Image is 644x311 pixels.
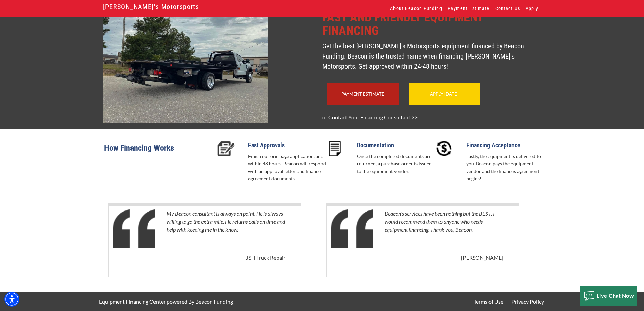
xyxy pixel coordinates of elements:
[113,209,155,248] img: Quotes
[167,209,285,250] p: My Beacon consultant is always on point. He is always willing to go the extra mile. He returns ca...
[329,141,341,156] img: Documentation
[322,10,541,38] p: Fast and Friendly Equipment Financing
[466,141,544,149] p: Financing Acceptance
[4,292,19,307] div: Accessibility Menu
[331,209,373,248] img: Quotes
[99,293,233,310] a: Equipment Financing Center powered By Beacon Funding - open in a new tab
[217,141,235,156] img: Fast Approvals
[341,91,384,97] a: Payment Estimate
[461,253,503,262] p: [PERSON_NAME]
[103,1,199,13] a: [PERSON_NAME]'s Motorsports
[580,286,638,306] button: Live Chat Now
[466,153,544,182] p: Lastly, the equipment is delivered to you. Beacon pays the equipment vendor and the finances agre...
[246,253,285,262] p: JSH Truck Repair
[248,141,326,149] p: Fast Approvals
[357,153,435,175] p: Once the completed documents are returned, a purchase order is issued to the equipment vendor.
[461,253,503,265] a: [PERSON_NAME]
[246,253,285,265] a: JSH Truck Repair
[104,141,213,163] p: How Financing Works
[103,63,268,69] a: nicksmotorsportsnc.com - open in a new tab
[385,209,503,250] p: Beacon’s services have been nothing but the BEST. I would recommend them to anyone who needs equi...
[430,91,458,97] a: Apply [DATE]
[472,298,505,305] a: Terms of Use - open in a new tab
[322,41,541,71] p: Get the best [PERSON_NAME]'s Motorsports equipment financed by Beacon Funding. Beacon is the trus...
[322,114,418,120] a: or Contact Your Financing Consultant >>
[357,141,435,149] p: Documentation
[510,298,545,305] a: Privacy Policy - open in a new tab
[597,292,634,299] span: Live Chat Now
[506,298,508,305] span: |
[248,153,326,182] p: Finish our one page application, and within 48 hours, Beacon will respond with an approval letter...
